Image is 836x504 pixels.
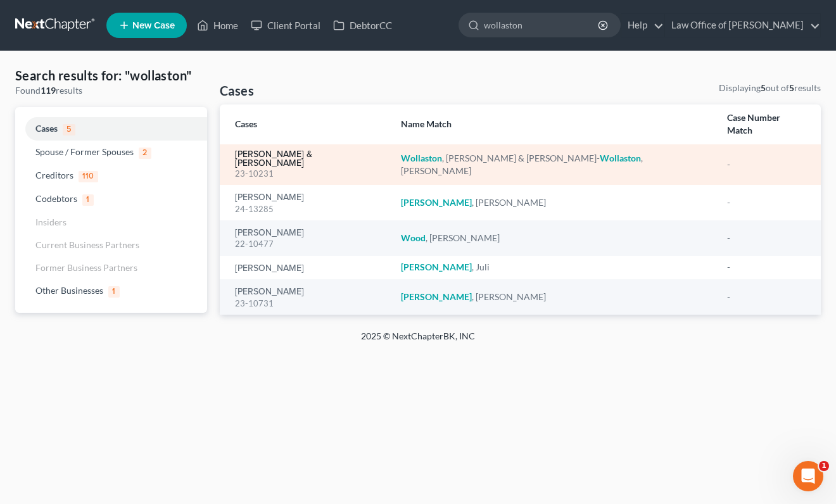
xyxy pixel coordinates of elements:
iframe: Intercom live chat [793,461,823,491]
a: Law Office of [PERSON_NAME] [665,14,820,37]
a: Cases5 [15,117,207,141]
span: 2 [139,148,151,159]
span: 1 [108,286,120,298]
div: - [727,158,806,171]
a: Client Portal [244,14,327,37]
a: Former Business Partners [15,256,207,279]
div: , [PERSON_NAME] & [PERSON_NAME]- , [PERSON_NAME] [401,152,706,177]
a: DebtorCC [327,14,398,37]
a: Spouse / Former Spouses2 [15,141,207,164]
span: 1 [819,461,829,471]
em: Wollaston [401,153,442,163]
a: [PERSON_NAME] [235,287,304,296]
a: Other Businesses1 [15,279,207,303]
div: - [727,261,806,274]
span: 5 [63,124,75,135]
a: Help [621,14,664,37]
div: , Juli [401,261,706,274]
div: , [PERSON_NAME] [401,196,706,209]
a: Home [191,14,244,37]
a: Insiders [15,211,207,234]
span: 110 [79,171,98,182]
span: Cases [35,123,58,134]
h4: Cases [220,82,254,99]
a: [PERSON_NAME] [235,229,304,237]
strong: 5 [789,82,794,93]
div: 2025 © NextChapterBK, INC [57,330,779,353]
a: [PERSON_NAME] [235,193,304,202]
em: [PERSON_NAME] [401,261,472,272]
em: [PERSON_NAME] [401,291,472,302]
span: Current Business Partners [35,239,139,250]
span: Creditors [35,170,73,180]
span: Codebtors [35,193,77,204]
a: Current Business Partners [15,234,207,256]
div: , [PERSON_NAME] [401,291,706,303]
div: 23-10731 [235,298,381,310]
div: Displaying out of results [719,82,821,94]
div: 23-10231 [235,168,381,180]
h4: Search results for: "wollaston" [15,66,207,84]
span: Other Businesses [35,285,103,296]
th: Cases [220,104,391,144]
span: Former Business Partners [35,262,137,273]
div: - [727,232,806,244]
a: [PERSON_NAME] [235,264,304,273]
span: Insiders [35,217,66,227]
strong: 119 [41,85,56,96]
span: Spouse / Former Spouses [35,146,134,157]
th: Name Match [391,104,716,144]
th: Case Number Match [717,104,821,144]
div: Found results [15,84,207,97]
div: - [727,291,806,303]
div: 24-13285 [235,203,381,215]
span: 1 [82,194,94,206]
em: Wollaston [600,153,641,163]
a: Creditors110 [15,164,207,187]
div: - [727,196,806,209]
span: New Case [132,21,175,30]
a: Codebtors1 [15,187,207,211]
div: , [PERSON_NAME] [401,232,706,244]
em: [PERSON_NAME] [401,197,472,208]
strong: 5 [761,82,766,93]
div: 22-10477 [235,238,381,250]
input: Search by name... [484,13,600,37]
a: [PERSON_NAME] & [PERSON_NAME] [235,150,381,168]
em: Wood [401,232,426,243]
